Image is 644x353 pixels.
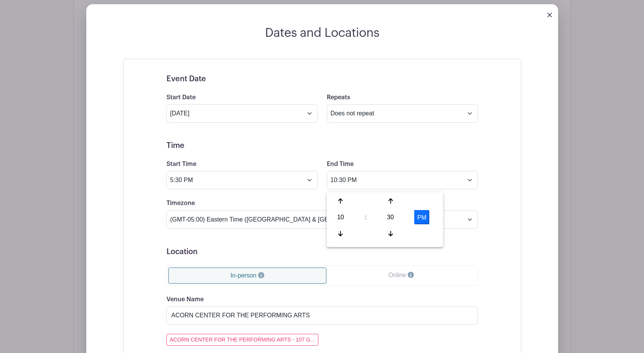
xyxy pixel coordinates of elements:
[328,194,353,209] div: Increment Hour
[378,210,403,225] div: Pick Minute
[166,306,478,325] input: Where is the event happening?
[166,334,318,346] button: ACORN CENTER FOR THE PERFORMING ARTS - 107 G...
[327,161,354,168] label: End Time
[166,296,204,303] label: Venue Name
[327,171,478,189] input: Select
[166,247,478,256] h5: Location
[166,94,196,101] label: Start Date
[326,268,476,283] a: Online
[378,194,403,209] div: Increment Minute
[378,226,403,241] div: Decrement Minute
[166,161,196,168] label: Start Time
[414,210,430,225] button: PM
[328,210,353,225] div: Pick Hour
[166,141,478,150] h5: Time
[168,268,327,284] a: In-person
[166,171,318,189] input: Select
[86,26,558,40] h2: Dates and Locations
[547,13,552,17] img: close_button-5f87c8562297e5c2d7936805f587ecaba9071eb48480494691a3f1689db116b3.svg
[166,200,195,207] label: Timezone
[327,94,350,101] label: Repeats
[166,74,478,84] h5: Event Date
[356,210,376,225] div: :
[166,104,318,123] input: Select
[328,226,353,241] div: Decrement Hour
